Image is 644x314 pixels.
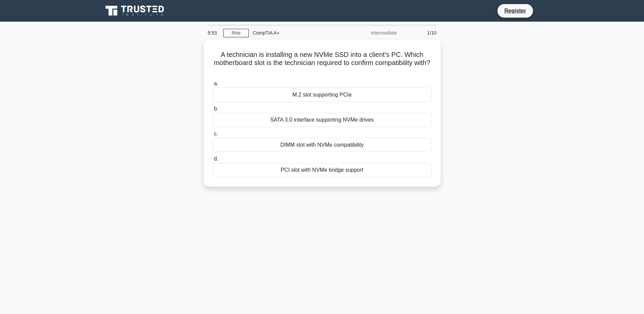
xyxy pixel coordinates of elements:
span: c. [214,131,218,137]
div: DIMM slot with NVMe compatibility [213,138,432,152]
span: d. [214,156,218,162]
div: 9:53 [204,26,223,40]
div: 1/10 [401,26,441,40]
h5: A technician is installing a new NVMe SSD into a client's PC. Which motherboard slot is the techn... [212,50,432,76]
a: Register [500,6,530,15]
div: CompTIA A+ [249,26,342,40]
a: Stop [223,29,249,37]
div: PCI slot with NVMe bridge support [213,163,432,177]
div: M.2 slot supporting PCIe [213,88,432,102]
span: b. [214,106,218,111]
div: Intermediate [342,26,401,40]
span: a. [214,81,218,86]
div: SATA 3.0 interface supporting NVMe drives [213,113,432,127]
